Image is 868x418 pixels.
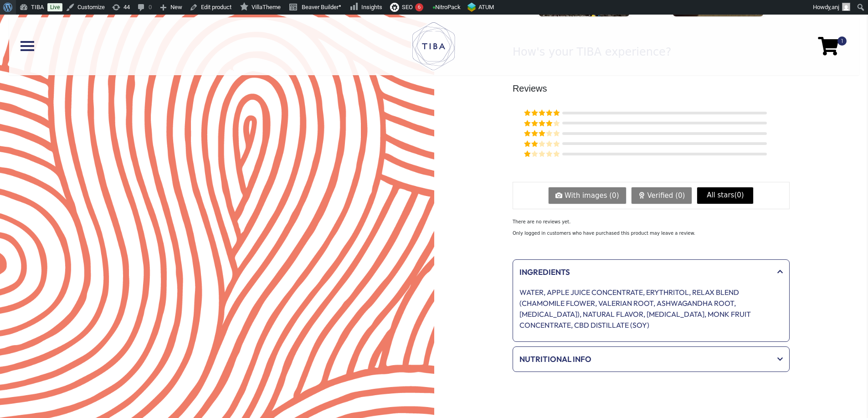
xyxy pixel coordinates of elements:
span: All stars( ) [707,191,744,199]
p: WATER, APPLE JUICE CONCENTRATE, ERYTHRITOL, RELAX BLEND (CHAMOMILE FLOWER, VALERIAN ROOT, ASHWAGA... [519,287,783,330]
span: Rated out of 5 [524,120,553,142]
span: 0 [678,191,683,200]
div: 6 [415,3,423,11]
span: Rated out of 5 [524,109,560,132]
a: Verified (0) [631,187,693,204]
span: Insights [361,4,382,10]
img: ATUM [467,2,476,12]
a: With images (0) [548,187,626,204]
span: anj [832,4,839,10]
span: • [339,1,341,11]
span: Nutritional Info [519,353,770,365]
h2: Reviews [513,83,790,94]
span: 1 [837,36,847,46]
span: Rated out of 5 [524,140,539,175]
span: 0 [737,191,741,199]
span: 0 [612,191,616,200]
a: Live [47,3,62,11]
span: Ingredients [519,266,770,278]
div: Rated 5 out of 5 [524,109,560,116]
span: Rated out of 5 [524,150,531,205]
div: Rated 2 out of 5 [524,140,560,147]
span: Rated out of 5 [524,130,545,152]
div: Rated 4 out of 5 [524,120,560,126]
span: SEO [402,4,413,10]
div: Rated 1 out of 5 [524,150,560,157]
p: There are no reviews yet. [513,218,790,225]
div: Rated 3 out of 5 [524,130,560,136]
a: 1 [818,43,838,48]
p: Only logged in customers who have purchased this product may leave a review. [513,230,790,237]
